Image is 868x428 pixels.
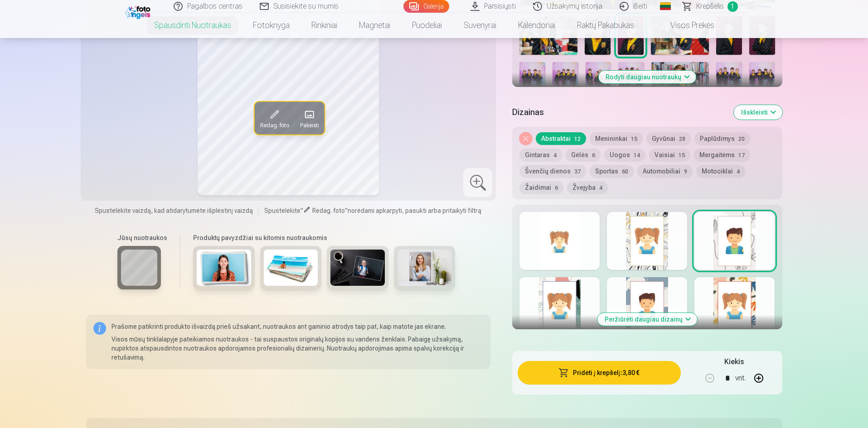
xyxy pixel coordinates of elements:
[507,13,566,38] a: Kalendoriai
[597,313,697,326] button: Peržiūrėti daugiau dizainų
[727,1,738,12] span: 1
[649,149,690,161] button: Vaisiai15
[254,102,294,135] button: Redag. foto
[348,207,481,214] span: norėdami apkarpyti, pasukti arba pritaikyti filtrą
[189,233,459,242] h6: Produktų pavyzdžiai su kitomis nuotraukomis
[112,335,484,362] p: Visos mūsų tinklalapyje pateikiamos nuotraukos - tai suspaustos originalų kopijos su vandens ženk...
[634,152,640,159] span: 14
[566,149,601,161] button: Gėlės6
[567,181,608,194] button: Žvejyba4
[348,13,401,38] a: Magnetai
[622,168,628,175] span: 60
[519,165,586,178] button: Švenčių dienos37
[679,152,685,159] span: 15
[574,168,581,175] span: 37
[738,152,745,159] span: 17
[553,152,557,159] span: 4
[646,132,691,145] button: Gyvūnai28
[345,207,348,214] span: "
[117,233,167,242] h6: Jūsų nuotraukos
[724,356,744,367] h5: Kiekis
[312,207,345,214] span: Redag. foto
[694,149,750,161] button: Mergaitėms17
[125,4,153,19] img: /fa2
[512,106,726,119] h5: Dizainas
[112,322,484,331] p: Prašome patikrinti produkto išvaizdą prieš užsakant, nuotraukos ant gaminio atrodys taip pat, kai...
[301,207,303,214] span: "
[738,136,745,142] span: 20
[631,136,637,142] span: 15
[735,367,746,389] div: vnt.
[518,361,680,385] button: Pridėti į krepšelį:3,80 €
[566,13,645,38] a: Raktų pakabukas
[264,207,301,214] span: Spustelėkite
[453,13,507,38] a: Suvenyrai
[301,13,348,38] a: Rinkiniai
[637,165,693,178] button: Automobiliai9
[242,13,301,38] a: Fotoknyga
[260,122,289,129] span: Redag. foto
[694,132,750,145] button: Paplūdimys20
[555,185,558,191] span: 6
[590,132,643,145] button: Menininkai15
[696,1,724,12] span: Krepšelis
[592,152,595,159] span: 6
[143,13,242,38] a: Spausdinti nuotraukas
[401,13,453,38] a: Puodeliai
[294,102,324,135] button: Pakeisti
[536,132,586,145] button: Abstraktai12
[300,122,319,129] span: Pakeisti
[604,149,645,161] button: Uogos14
[574,136,581,142] span: 12
[519,149,562,161] button: Gintaras4
[737,168,740,175] span: 4
[598,71,696,83] button: Rodyti daugiau nuotraukų
[684,168,687,175] span: 9
[519,181,563,194] button: Žaidimai6
[95,206,253,215] span: Spustelėkite vaizdą, kad atidarytumėte išplėstinį vaizdą
[679,136,685,142] span: 28
[599,185,602,191] span: 4
[734,105,782,120] button: Išskleisti
[645,13,725,38] a: Visos prekės
[696,165,745,178] button: Motociklai4
[590,165,634,178] button: Sportas60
